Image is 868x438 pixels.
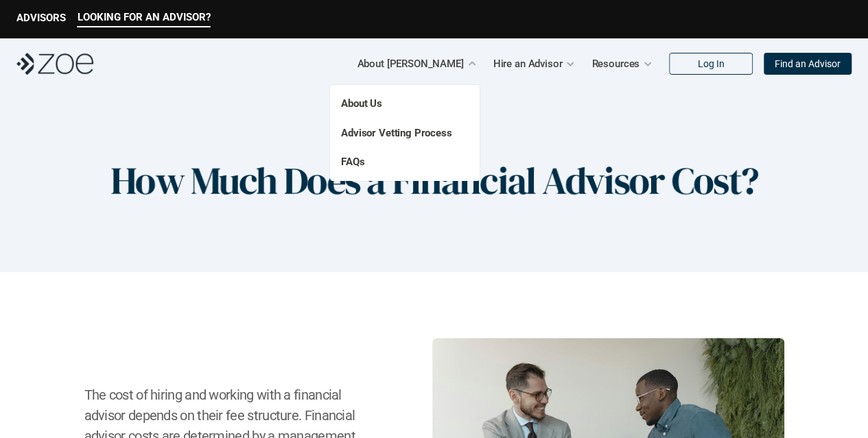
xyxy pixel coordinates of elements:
[341,156,364,168] a: FAQs
[775,58,841,70] p: Find an Advisor
[78,11,211,23] p: LOOKING FOR AN ADVISOR?
[591,53,640,74] p: Resources
[669,53,753,75] a: Log In
[357,53,463,74] p: About [PERSON_NAME]
[341,97,382,110] a: About Us
[698,58,725,70] p: Log In
[493,53,563,74] p: Hire an Advisor
[16,12,66,24] p: ADVISORS
[764,53,852,75] a: Find an Advisor
[110,158,758,204] h1: How Much Does a Financial Advisor Cost?
[341,127,452,139] a: Advisor Vetting Process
